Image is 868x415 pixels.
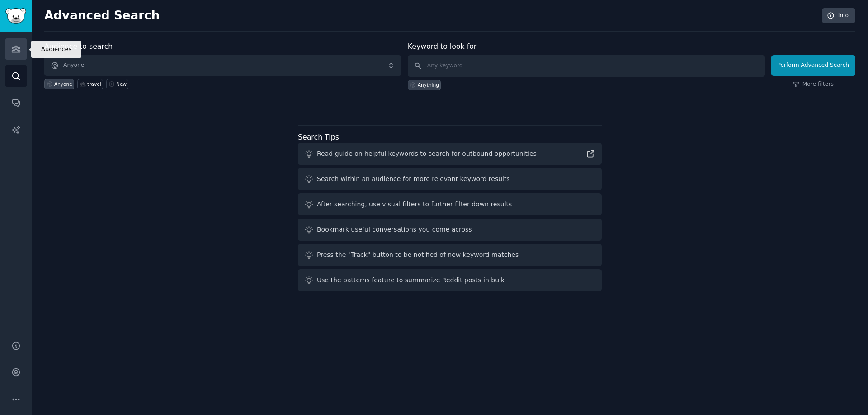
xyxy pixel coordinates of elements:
button: Perform Advanced Search [771,55,855,76]
button: Anyone [44,55,401,76]
div: Anyone [54,81,72,87]
div: Anything [418,82,439,88]
input: Any keyword [408,55,765,77]
div: After searching, use visual filters to further filter down results [317,200,512,209]
div: New [116,81,127,87]
div: Bookmark useful conversations you come across [317,225,472,234]
img: GummySearch logo [5,8,26,24]
a: More filters [793,80,834,89]
div: Read guide on helpful keywords to search for outbound opportunities [317,149,537,159]
div: travel [87,81,101,87]
h2: Advanced Search [44,9,817,23]
a: New [106,79,128,89]
label: Search Tips [298,133,339,141]
div: Use the patterns feature to summarize Reddit posts in bulk [317,275,505,285]
div: Search within an audience for more relevant keyword results [317,174,510,184]
a: Info [822,8,855,23]
label: Keyword to look for [408,42,477,51]
label: Audience to search [44,42,113,51]
div: Press the "Track" button to be notified of new keyword matches [317,250,519,260]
